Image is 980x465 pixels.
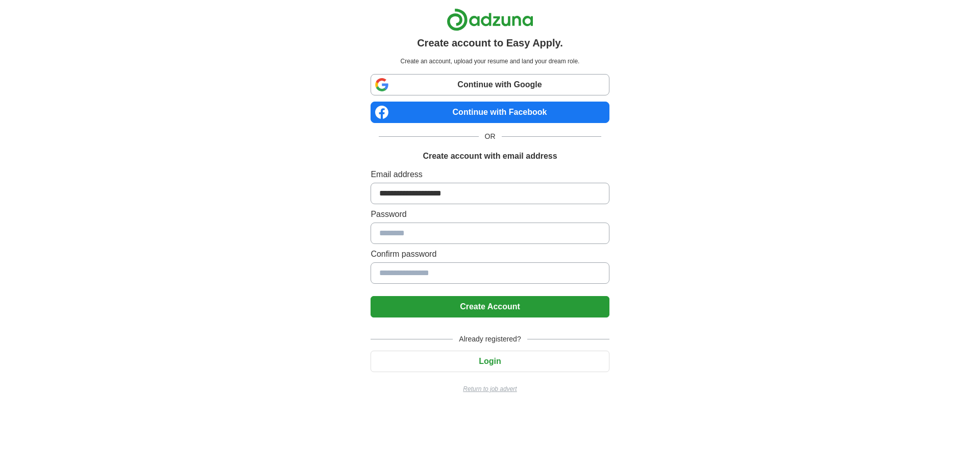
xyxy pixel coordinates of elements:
[371,208,609,221] label: Password
[371,296,609,317] button: Create Account
[447,8,533,31] img: Adzuna logo
[371,168,609,181] label: Email address
[371,357,609,365] a: Login
[371,384,609,394] a: Return to job advert
[371,102,609,123] a: Continue with Facebook
[417,35,563,51] h1: Create account to Easy Apply.
[423,150,557,162] h1: Create account with email address
[373,57,607,66] p: Create an account, upload your resume and land your dream role.
[479,131,502,142] span: OR
[371,74,609,95] a: Continue with Google
[453,334,527,345] span: Already registered?
[371,351,609,372] button: Login
[371,248,609,260] label: Confirm password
